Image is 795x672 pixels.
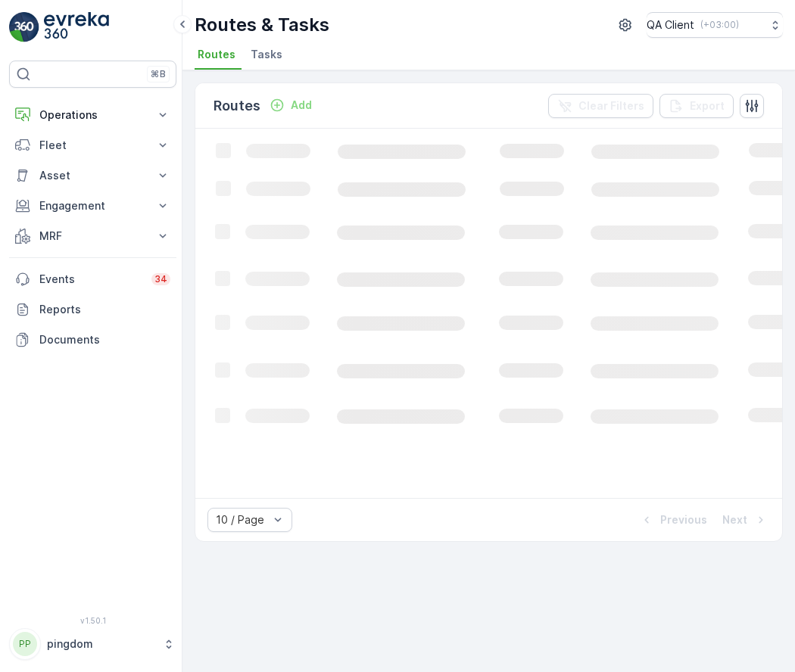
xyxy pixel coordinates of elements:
[647,17,694,33] p: QA Client
[647,12,783,38] button: QA Client(+03:00)
[9,221,176,251] button: MRF
[214,95,260,117] p: Routes
[39,138,146,153] p: Fleet
[659,94,734,118] button: Export
[638,511,709,529] button: Previous
[47,636,155,652] p: pingdom
[9,191,176,221] button: Engagement
[251,47,282,62] span: Tasks
[39,272,142,287] p: Events
[578,98,644,114] p: Clear Filters
[291,98,312,113] p: Add
[39,168,146,183] p: Asset
[9,616,176,625] span: v 1.50.1
[690,98,725,114] p: Export
[548,94,653,118] button: Clear Filters
[721,511,770,529] button: Next
[9,264,176,294] a: Events34
[195,13,329,37] p: Routes & Tasks
[39,302,170,317] p: Reports
[660,512,707,527] p: Previous
[13,632,37,656] div: PP
[39,229,146,244] p: MRF
[9,100,176,130] button: Operations
[722,512,747,527] p: Next
[39,198,146,213] p: Engagement
[9,130,176,160] button: Fleet
[263,96,318,114] button: Add
[39,107,146,123] p: Operations
[44,12,109,42] img: logo_light-DOdMpM7g.png
[700,19,739,31] p: ( +03:00 )
[9,628,176,660] button: PPpingdom
[9,12,39,42] img: logo
[9,325,176,355] a: Documents
[154,273,167,285] p: 34
[39,332,170,347] p: Documents
[151,68,166,80] p: ⌘B
[9,160,176,191] button: Asset
[198,47,235,62] span: Routes
[9,294,176,325] a: Reports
